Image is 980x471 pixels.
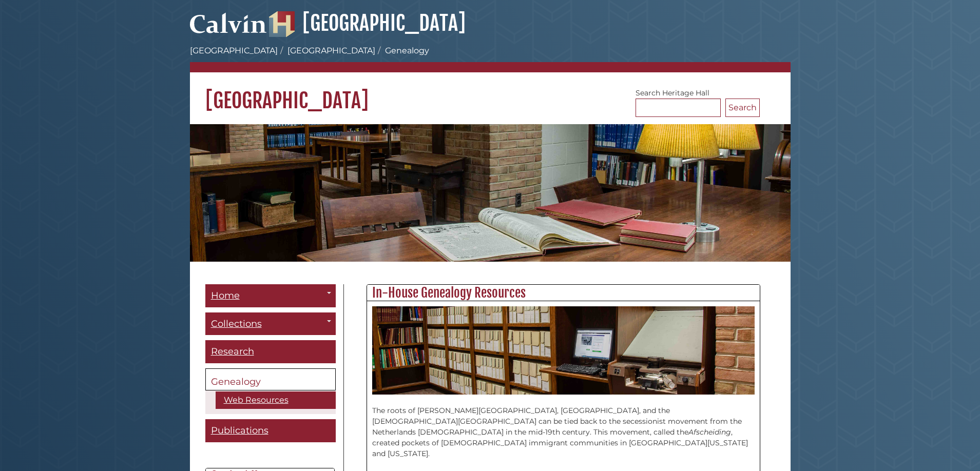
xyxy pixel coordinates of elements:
span: Home [211,290,240,301]
a: Collections [205,312,336,336]
a: Research [205,340,336,363]
img: Hekman Library Logo [269,11,295,37]
img: Heritage Hall genealogy [372,306,755,394]
a: Web Resources [216,391,336,409]
button: Search [725,99,760,117]
a: Home [205,284,336,307]
span: Research [211,346,254,357]
li: Genealogy [375,45,429,57]
a: [GEOGRAPHIC_DATA] [269,10,466,36]
a: [GEOGRAPHIC_DATA] [287,46,375,55]
em: Afscheiding [688,427,731,437]
span: Publications [211,425,268,436]
span: Genealogy [211,376,261,387]
nav: breadcrumb [190,45,791,72]
h2: In-House Genealogy Resources [367,285,760,301]
h1: [GEOGRAPHIC_DATA] [190,72,791,113]
p: The roots of [PERSON_NAME][GEOGRAPHIC_DATA], [GEOGRAPHIC_DATA], and the [DEMOGRAPHIC_DATA][GEOGRA... [372,395,755,459]
a: [GEOGRAPHIC_DATA] [190,46,278,55]
a: Calvin University [190,24,267,33]
a: Genealogy [205,368,336,391]
img: Calvin [190,8,267,37]
span: Collections [211,318,262,329]
a: Publications [205,419,336,442]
